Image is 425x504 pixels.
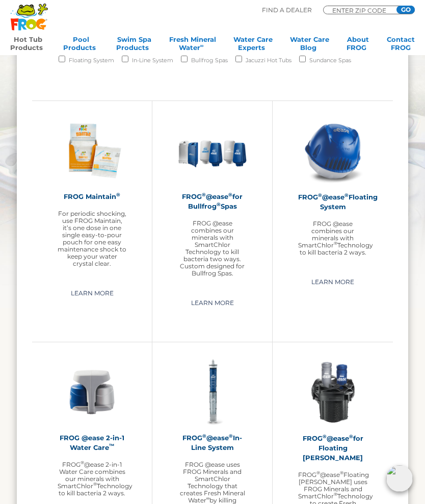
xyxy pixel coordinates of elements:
[246,53,291,67] label: Jacuzzi Hot Tubs
[206,495,209,501] sup: ∞
[58,116,126,185] img: Frog_Maintain_Hero-2-v2-300x300.png
[178,116,247,277] a: FROG®@ease®for Bullfrog®SpasFROG @ease combines our minerals with SmartChlor Technology to kill b...
[178,116,247,185] img: bullfrog-product-hero-300x300.png
[109,443,114,448] sup: ™
[290,35,329,56] a: Water CareBlog
[387,35,415,56] a: ContactFROG
[334,240,337,246] sup: ®
[396,6,415,14] input: GO
[340,470,343,475] sup: ®
[58,433,126,452] h2: FROG @ease 2-in-1 Water Care
[116,192,120,197] sup: ®
[298,116,367,186] img: hot-tub-product-atease-system-300x300.png
[178,358,247,426] img: inline-system-300x300.png
[58,192,126,201] h2: FROG Maintain
[331,8,392,13] input: Zip Code Form
[298,116,367,256] a: FROG®@ease®Floating SystemFROG @ease combines our minerals with SmartChlor®Technology to kill bac...
[58,116,126,267] a: FROG Maintain®For periodic shocking, use FROG Maintain, it’s one dose in one single easy-to-pour ...
[334,491,337,497] sup: ®
[58,461,126,497] p: FROG @ease 2-in-1 Water Care combines our minerals with SmartChlor Technology to kill bacteria 2 ...
[349,434,353,439] sup: ®
[229,433,233,439] sup: ®
[298,192,367,212] h2: FROG @ease Floating System
[132,53,173,67] label: In-Line System
[318,192,322,198] sup: ®
[69,53,114,67] label: Floating System
[178,220,247,277] p: FROG @ease combines our minerals with SmartChlor Technology to kill bacteria two ways. Custom des...
[178,433,247,452] h2: FROG @ease In-Line System
[10,35,46,56] a: Hot TubProducts
[81,460,84,465] sup: ®
[58,358,126,497] a: FROG @ease 2-in-1 Water Care™FROG®@ease 2-in-1 Water Care combines our minerals with SmartChlor®T...
[323,434,327,439] sup: ®
[58,210,126,267] p: For periodic shocking, use FROG Maintain, it’s one dose in one single easy-to-pour pouch for one ...
[63,35,99,56] a: PoolProducts
[298,358,367,427] img: InLineWeir_Front_High_inserting-v2-300x300.png
[300,274,366,290] a: Learn More
[228,192,232,197] sup: ®
[59,285,125,301] a: Learn More
[200,43,204,48] sup: ∞
[58,358,126,426] img: @ease-2-in-1-Holder-v2-300x300.png
[262,6,312,15] p: Find A Dealer
[191,53,228,67] label: Bullfrog Spas
[386,465,413,492] img: openIcon
[347,35,369,56] a: AboutFROG
[298,220,367,256] p: FROG @ease combines our minerals with SmartChlor Technology to kill bacteria 2 ways.
[202,192,206,197] sup: ®
[93,481,97,487] sup: ®
[217,201,221,207] sup: ®
[316,470,320,475] sup: ®
[202,433,206,439] sup: ®
[169,35,216,56] a: Fresh MineralWater∞
[298,434,367,463] h2: FROG @ease for Floating [PERSON_NAME]
[344,192,349,198] sup: ®
[178,192,247,211] h2: FROG @ease for Bullfrog Spas
[233,35,273,56] a: Water CareExperts
[116,35,152,56] a: Swim SpaProducts
[309,53,351,67] label: Sundance Spas
[179,295,246,311] a: Learn More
